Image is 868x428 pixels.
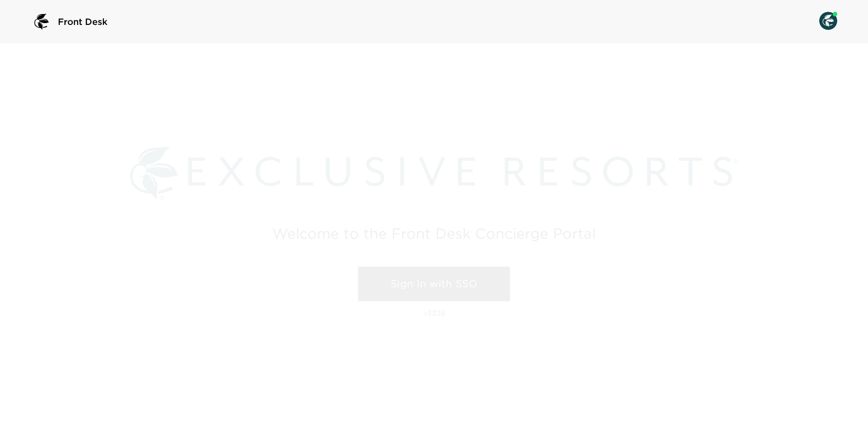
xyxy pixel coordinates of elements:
[130,147,738,200] img: Exclusive Resorts logo
[31,11,52,33] img: logo
[423,308,445,317] p: v3336
[272,226,596,240] h2: Welcome to the Front Desk Concierge Portal
[58,15,108,28] span: Front Desk
[819,12,837,30] img: User
[358,267,510,301] a: Sign in with SSO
